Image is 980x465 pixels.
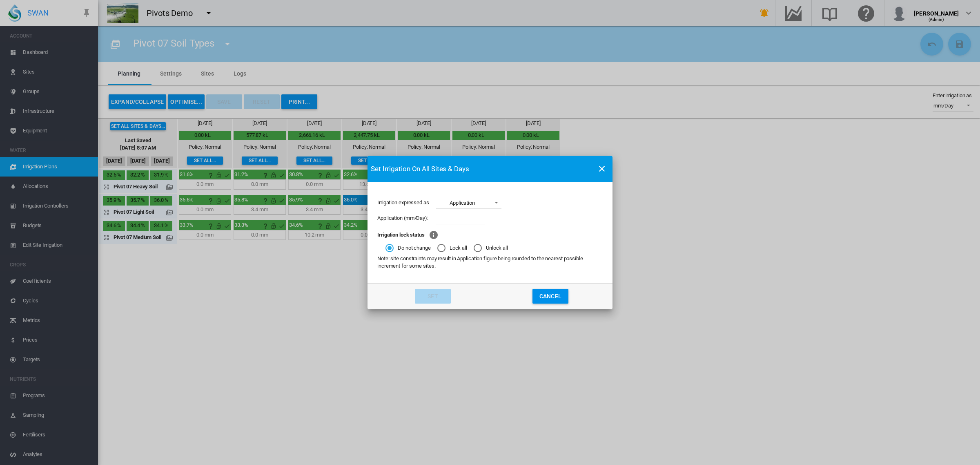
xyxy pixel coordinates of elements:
[474,244,508,252] md-radio-button: Unlock all
[429,230,439,240] md-icon: Lock irrigation to prevent existing or newly entered application from being changed by the optimiser
[377,199,434,206] md-label: Irrigation expressed as
[377,255,603,270] div: Note: site constraints may result in Application figure being rounded to the nearest possible inc...
[437,244,467,252] md-radio-button: Lock all
[377,231,425,239] div: Irrigation lock status
[367,156,612,309] md-dialog: Irrigation expressed ...
[597,164,607,174] md-icon: icon-close
[385,244,431,252] md-radio-button: Do not change
[377,215,434,222] md-label: Application (mm/Day):
[415,289,451,304] button: Set
[450,200,475,206] div: Application
[371,164,469,174] span: Set Irrigation On All Sites & Days
[594,161,610,177] button: icon-close
[532,289,568,304] button: Cancel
